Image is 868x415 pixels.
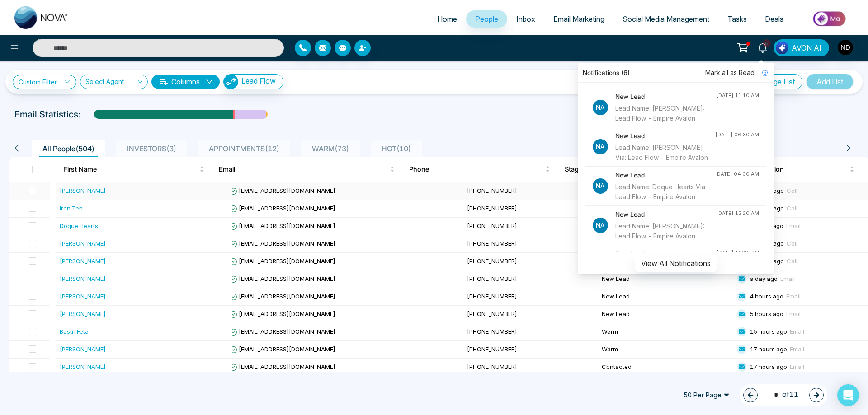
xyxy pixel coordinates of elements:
[752,39,774,55] a: 6
[60,256,106,266] div: [PERSON_NAME]
[13,75,76,89] a: Custom Filter
[212,157,402,182] th: Email
[716,92,759,99] div: [DATE] 11:10 AM
[787,257,797,265] span: Call
[475,14,498,23] span: People
[769,389,798,401] span: of 11
[56,157,212,182] th: First Name
[230,293,335,300] span: [EMAIL_ADDRESS][DOMAIN_NAME]
[507,10,544,28] a: Inbox
[787,187,797,194] span: Call
[60,274,106,283] div: [PERSON_NAME]
[428,10,466,28] a: Home
[615,131,715,141] h4: New Lead
[63,164,198,175] span: First Name
[60,186,106,195] div: [PERSON_NAME]
[402,157,557,182] th: Phone
[593,218,608,233] p: Na
[615,143,715,163] div: Lead Name: [PERSON_NAME] Via: Lead Flow - Empire Avalon
[787,205,797,212] span: Call
[593,100,608,115] p: Na
[467,222,517,229] span: [PHONE_NUMBER]
[230,328,335,335] span: [EMAIL_ADDRESS][DOMAIN_NAME]
[635,259,717,266] a: View All Notifications
[60,327,89,336] div: Bastri Feta
[39,144,98,153] span: All People ( 504 )
[747,74,802,89] button: Manage List
[727,14,747,23] span: Tasks
[790,345,804,353] span: Email
[598,323,733,341] td: Warm
[60,309,106,318] div: [PERSON_NAME]
[750,363,787,370] span: 17 hours ago
[615,103,716,123] div: Lead Name: [PERSON_NAME]: Lead Flow - Empire Avalon
[14,6,69,29] img: Nova CRM Logo
[578,63,774,83] div: Notifications (6)
[220,74,283,89] a: Lead FlowLead Flow
[230,205,335,212] span: [EMAIL_ADDRESS][DOMAIN_NAME]
[516,14,535,23] span: Inbox
[750,275,778,282] span: a day ago
[776,42,788,54] img: Lead Flow
[786,222,801,229] span: Email
[467,293,517,300] span: [PHONE_NUMBER]
[786,293,801,300] span: Email
[786,310,801,317] span: Email
[615,170,715,180] h4: New Lead
[14,107,80,121] p: Email Statistics:
[467,310,517,317] span: [PHONE_NUMBER]
[60,204,83,213] div: Iren Ten
[615,92,716,102] h4: New Lead
[223,74,283,89] button: Lead Flow
[750,310,783,317] span: 5 hours ago
[60,292,106,301] div: [PERSON_NAME]
[763,39,771,47] span: 6
[790,363,804,370] span: Email
[467,345,517,353] span: [PHONE_NUMBER]
[615,210,716,219] h4: New Lead
[774,39,829,56] button: AVON AI
[60,239,106,248] div: [PERSON_NAME]
[615,221,716,241] div: Lead Name: [PERSON_NAME]: Lead Flow - Empire Avalon
[544,10,613,28] a: Email Marketing
[466,10,507,28] a: People
[467,257,517,265] span: [PHONE_NUMBER]
[797,9,863,29] img: Market-place.gif
[437,14,457,23] span: Home
[230,275,335,282] span: [EMAIL_ADDRESS][DOMAIN_NAME]
[716,249,759,256] div: [DATE] 10:05 PM
[720,164,848,175] span: Last Communication
[712,157,868,182] th: Last Communication
[792,42,821,53] span: AVON AI
[241,76,276,85] span: Lead Flow
[765,14,783,23] span: Deals
[308,144,353,153] span: WARM ( 73 )
[790,328,804,335] span: Email
[230,222,335,229] span: [EMAIL_ADDRESS][DOMAIN_NAME]
[230,363,335,370] span: [EMAIL_ADDRESS][DOMAIN_NAME]
[467,240,517,247] span: [PHONE_NUMBER]
[557,157,713,182] th: Stage
[623,14,709,23] span: Social Media Management
[230,187,335,194] span: [EMAIL_ADDRESS][DOMAIN_NAME]
[838,40,853,55] img: User Avatar
[787,240,797,247] span: Call
[467,205,517,212] span: [PHONE_NUMBER]
[635,255,717,272] button: View All Notifications
[756,10,793,28] a: Deals
[60,221,98,230] div: Doque Hearts
[716,210,759,217] div: [DATE] 12:20 AM
[151,75,220,89] button: Columnsdown
[205,144,283,153] span: APPOINTMENTS ( 12 )
[60,345,106,354] div: [PERSON_NAME]
[750,345,787,353] span: 17 hours ago
[60,362,106,371] div: [PERSON_NAME]
[780,275,795,282] span: Email
[598,270,733,288] td: New Lead
[467,275,517,282] span: [PHONE_NUMBER]
[378,144,415,153] span: HOT ( 10 )
[615,182,715,202] div: Lead Name: Doque Hearts Via: Lead Flow - Empire Avalon
[750,328,787,335] span: 15 hours ago
[230,310,335,317] span: [EMAIL_ADDRESS][DOMAIN_NAME]
[593,139,608,154] p: Na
